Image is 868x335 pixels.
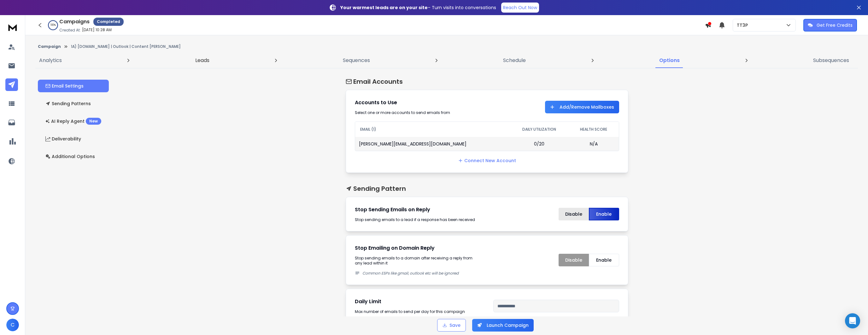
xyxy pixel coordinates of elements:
[355,99,481,106] h1: Accounts to Use
[35,53,66,68] a: Analytics
[355,298,481,305] h1: Daily Limit
[93,18,124,26] div: Completed
[510,137,569,151] td: 0/20
[340,4,428,11] strong: Your warmest leads are on your site
[59,28,81,33] p: Created At:
[355,217,481,222] div: Stop sending emails to a lead if a response has been received
[339,53,374,68] a: Sequences
[503,57,526,64] p: Schedule
[569,122,619,137] th: HEALTH SCORE
[355,110,481,115] div: Select one or more accounts to send emails from
[655,53,683,68] a: Options
[499,53,530,68] a: Schedule
[545,101,619,113] button: Add/Remove Mailboxes
[71,44,181,49] p: 1A) [DOMAIN_NAME] | Outlook | Content [PERSON_NAME]
[359,141,466,147] p: [PERSON_NAME][EMAIL_ADDRESS][DOMAIN_NAME]
[82,27,112,32] p: [DATE] 10:28 AM
[6,319,19,331] button: C
[59,18,90,26] h1: Campaigns
[45,118,101,125] p: AI Reply Agent
[503,4,537,11] p: Reach Out Now
[38,80,109,92] button: Email Settings
[38,150,109,163] button: Additional Options
[510,122,569,137] th: DAILY UTILIZATION
[346,77,628,86] h1: Email Accounts
[659,57,680,64] p: Options
[6,21,19,33] img: logo
[355,256,481,276] p: Stop sending emails to a domain after receiving a reply from any lead within it
[343,57,370,64] p: Sequences
[86,118,101,125] div: New
[38,133,109,145] button: Deliverability
[559,208,589,220] button: Disable
[38,44,61,49] button: Campaign
[355,244,481,252] h1: Stop Emailing on Domain Reply
[845,313,860,328] div: Open Intercom Messenger
[589,208,619,220] button: Enable
[191,53,213,68] a: Leads
[355,309,481,314] div: Max number of emails to send per day for this campaign
[38,115,109,128] button: AI Reply AgentNew
[39,57,62,64] p: Analytics
[45,100,91,107] p: Sending Patterns
[355,206,481,213] h1: Stop Sending Emails on Reply
[45,136,81,142] p: Deliverability
[346,184,628,193] h1: Sending Pattern
[45,83,84,89] p: Email Settings
[803,19,857,31] button: Get Free Credits
[572,141,615,147] p: N/A
[458,157,516,164] a: Connect New Account
[362,271,481,276] p: Common ESPs like gmail, outlook etc will be ignored
[817,22,853,28] p: Get Free Credits
[195,57,209,64] p: Leads
[472,319,534,332] button: Launch Campaign
[45,153,95,160] p: Additional Options
[38,97,109,110] button: Sending Patterns
[501,3,539,13] a: Reach Out Now
[813,57,849,64] p: Subsequences
[589,254,619,266] button: Enable
[50,23,56,27] p: 100 %
[340,4,496,11] p: – Turn visits into conversations
[809,53,853,68] a: Subsequences
[437,319,466,332] button: Save
[559,254,589,266] button: Disable
[355,122,510,137] th: EMAIL (1)
[737,22,750,28] p: TT3P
